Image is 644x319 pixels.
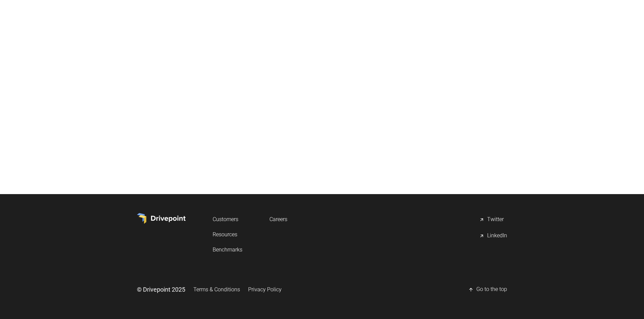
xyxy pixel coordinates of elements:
a: Terms & Conditions [193,283,240,296]
a: Customers [213,213,242,225]
a: LinkedIn [479,229,507,243]
div: © Drivepoint 2025 [137,285,185,294]
a: Benchmarks [213,243,242,256]
div: LinkedIn [487,232,507,240]
a: Privacy Policy [248,283,282,296]
a: Careers [269,213,287,225]
a: Resources [213,228,242,241]
a: Go to the top [468,283,507,296]
div: Go to the top [476,286,507,294]
div: Twitter [487,216,504,224]
a: Twitter [479,213,507,227]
